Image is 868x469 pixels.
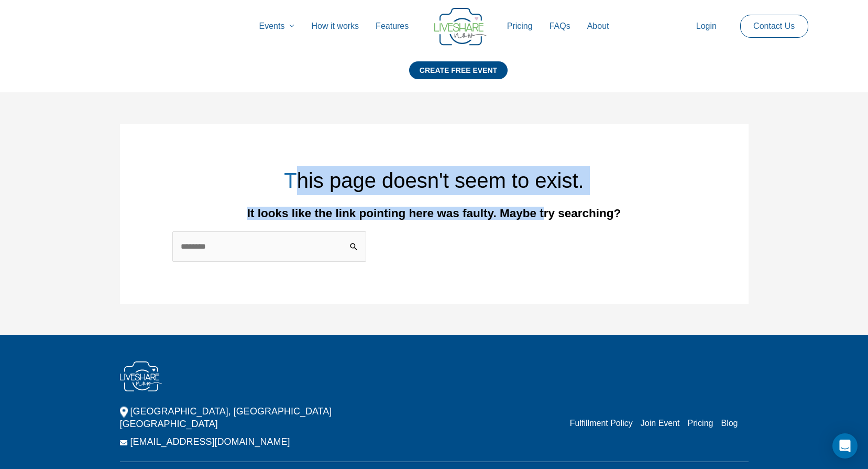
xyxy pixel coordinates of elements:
[130,436,290,447] a: [EMAIL_ADDRESS][DOMAIN_NAME]
[409,61,508,92] a: CREATE FREE EVENT
[367,9,417,43] a: Features
[688,9,725,43] a: Login
[120,405,392,430] p: [GEOGRAPHIC_DATA], [GEOGRAPHIC_DATA] [GEOGRAPHIC_DATA]
[541,9,579,43] a: FAQs
[499,9,541,43] a: Pricing
[579,9,618,43] a: About
[688,419,713,428] a: Pricing
[409,61,508,79] div: CREATE FREE EVENT
[303,9,367,43] a: How it works
[172,207,696,220] div: It looks like the link pointing here was faulty. Maybe try searching?
[721,419,738,428] a: Blog
[172,166,696,195] h1: This page doesn't seem to exist.
[641,419,680,428] a: Join Event
[434,8,487,46] img: LiveShare logo - Capture & Share Event Memories
[120,407,128,418] img: ico_location.png
[251,9,303,43] a: Events
[570,419,633,428] a: Fulfillment Policy
[745,15,803,37] a: Contact Us
[832,433,858,459] div: Open Intercom Messenger
[562,417,738,430] nav: Menu
[120,440,128,445] img: ico_email.png
[18,9,850,43] nav: Site Navigation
